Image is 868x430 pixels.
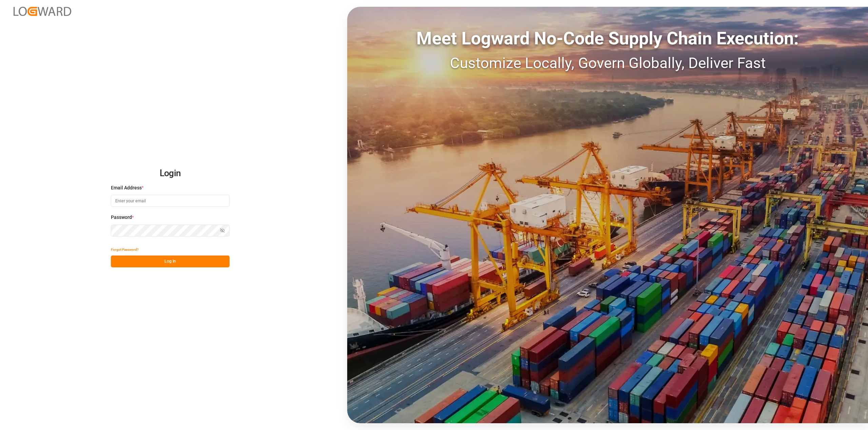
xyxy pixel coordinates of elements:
span: Email Address [111,184,142,191]
div: Customize Locally, Govern Globally, Deliver Fast [347,52,868,74]
div: Meet Logward No-Code Supply Chain Execution: [347,25,868,52]
button: Forgot Password? [111,244,139,255]
button: Log In [111,255,230,267]
img: Logward_new_orange.png [14,7,71,16]
h2: Login [111,163,230,184]
span: Password [111,214,132,221]
input: Enter your email [111,195,230,207]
